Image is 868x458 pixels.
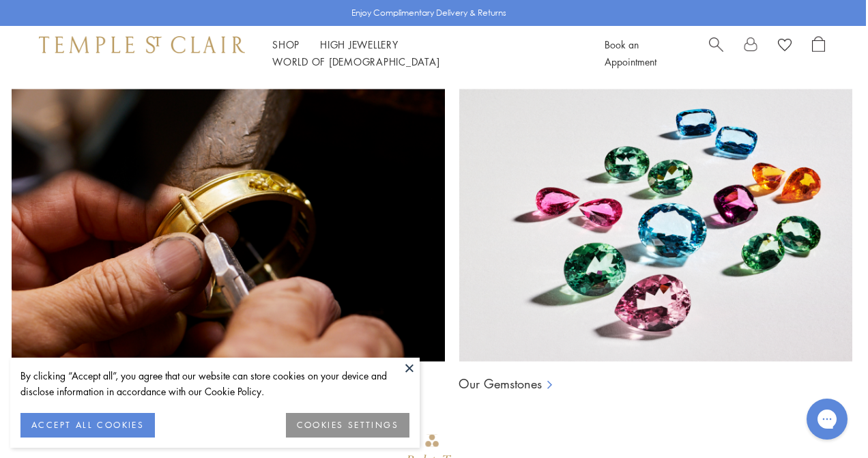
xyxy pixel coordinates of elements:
a: Open Shopping Bag [812,36,825,70]
iframe: Gorgias live chat messenger [800,394,854,444]
img: Ball Chains [12,89,445,362]
a: View Wishlist [778,36,792,57]
a: Book an Appointment [605,38,656,68]
a: Our Gemstones [459,375,542,392]
p: Enjoy Complimentary Delivery & Returns [351,6,506,20]
button: COOKIES SETTINGS [286,413,409,438]
div: By clicking “Accept all”, you agree that our website can store cookies on your device and disclos... [20,368,409,399]
a: World of [DEMOGRAPHIC_DATA]World of [DEMOGRAPHIC_DATA] [272,55,439,68]
a: Search [709,36,723,70]
nav: Main navigation [272,36,574,70]
img: Temple St. Clair [39,36,245,53]
a: High JewelleryHigh Jewellery [320,38,399,51]
button: ACCEPT ALL COOKIES [20,413,155,438]
a: ShopShop [272,38,300,51]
